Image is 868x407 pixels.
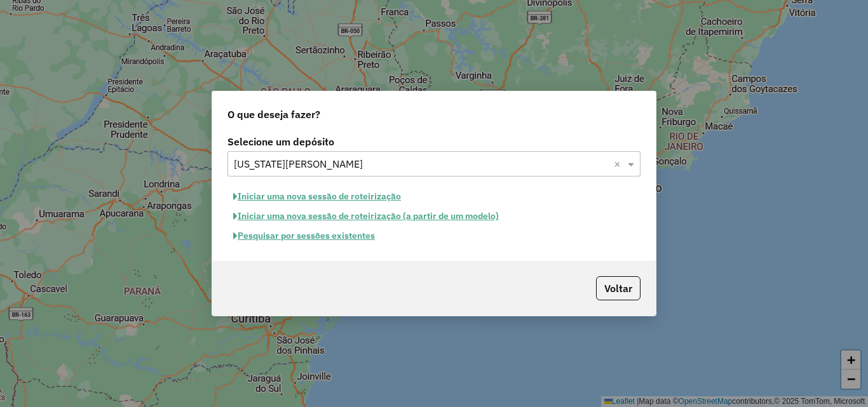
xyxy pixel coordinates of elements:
[227,226,381,246] button: Pesquisar por sessões existentes
[596,276,641,300] button: Voltar
[227,206,505,226] button: Iniciar uma nova sessão de roteirização (a partir de um modelo)
[227,107,320,122] span: O que deseja fazer?
[614,156,625,171] span: Clear all
[227,134,641,149] label: Selecione um depósito
[227,187,407,206] button: Iniciar uma nova sessão de roteirização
